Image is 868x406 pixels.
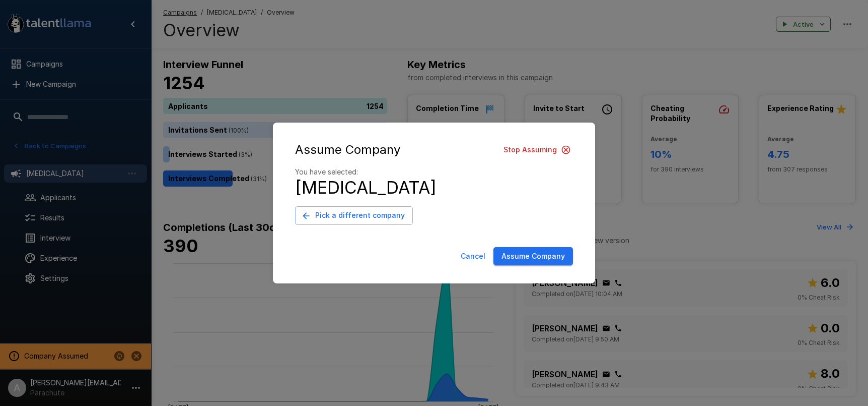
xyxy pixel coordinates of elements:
button: Cancel [457,247,489,266]
button: Stop Assuming [499,141,573,159]
button: Pick a different company [295,206,413,225]
h4: [MEDICAL_DATA] [295,177,573,198]
p: You have selected: [295,167,573,177]
button: Assume Company [493,247,573,266]
div: Assume Company [295,141,573,159]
